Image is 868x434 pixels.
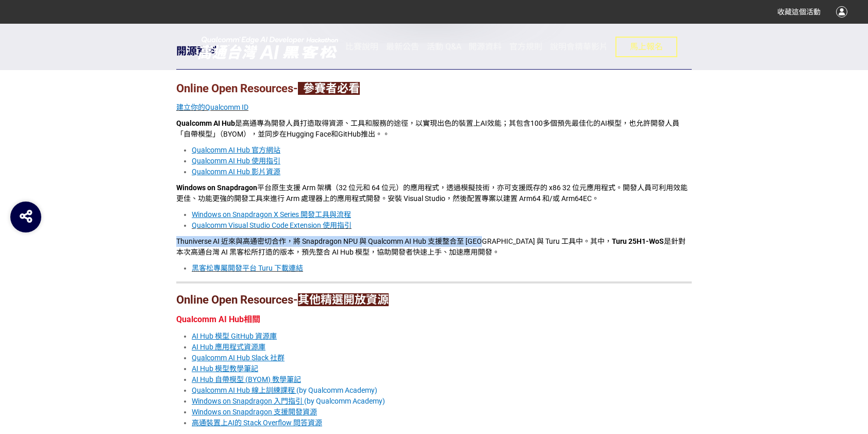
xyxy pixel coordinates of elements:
[192,397,303,405] a: Windows on Snapdragon 入門指引
[192,221,352,229] a: Qualcomm Visual Studio Code Extension 使用指引
[630,42,663,52] span: 馬上報名
[386,24,419,70] a: 最新公告
[176,314,260,324] strong: Qualcomm AI Hub相關
[192,157,280,165] a: Qualcomm AI Hub 使用指引
[345,42,378,52] span: 比賽說明
[295,386,377,394] span: (by Qualcomm Academy)
[192,332,277,340] a: AI Hub 模型 GitHub 資源庫
[612,237,664,245] strong: Turu 25H1-WoS
[469,42,502,52] span: 開源資料
[176,183,688,203] span: 平台原生支援 Arm 架構（32 位元和 64 位元）的應用程式，透過模擬技術，亦可支援既存的 x86 32 位元應用程式。開發人員可利用效能更佳、功能更強的開發工具來進行 Arm 處理器上的應...
[192,354,285,362] a: Qualcomm AI Hub Slack 社群
[192,168,280,176] a: Qualcomm AI Hub 影片資源
[176,82,298,95] strong: Online Open Resources-
[192,146,280,154] a: Qualcomm AI Hub 官方網站
[298,293,389,306] strong: 其他精選開放資源
[192,210,351,219] a: Windows on Snapdragon X Series 開發工具與流程
[303,82,360,95] strong: 參賽者必看
[345,24,378,70] a: 比賽說明
[550,24,608,70] a: 說明會精華影片
[192,375,301,383] a: AI Hub 自帶模型 (BYOM) 教學筆記
[386,42,419,52] span: 最新公告
[427,24,461,70] a: 活動 Q&A
[192,343,265,351] a: AI Hub 應用程式資源庫
[176,119,235,127] strong: Qualcomm AI Hub
[303,397,385,405] span: (by Qualcomm Academy)
[550,42,608,52] span: 說明會精華影片
[469,24,502,70] a: 開源資料
[176,293,298,306] strong: Online Open Resources-
[176,103,248,111] a: 建立你的Qualcomm ID
[777,8,821,16] span: 收藏這個活動
[192,408,317,416] a: Windows on Snapdragon 支援開發資源
[192,264,303,272] a: 黑客松專屬開發平台 Turu 下載連結
[192,419,322,427] a: 高通裝置上AI的 Stack Overflow 問答資源
[509,24,542,70] a: 官方規則
[191,35,345,60] img: 2025高通台灣AI黑客松
[176,183,257,192] strong: Windows on Snapdragon
[192,364,258,373] a: AI Hub 模型教學筆記
[176,237,686,256] span: Thuniverse AI 近來與高通密切合作，將 Snapdragon NPU 與 Qualcomm AI Hub 支援整合至 [GEOGRAPHIC_DATA] 與 Turu 工具中。其中，...
[615,37,677,57] button: 馬上報名
[192,386,295,394] a: Qualcomm AI Hub 線上訓練課程
[427,42,461,52] span: 活動 Q&A
[176,119,679,138] span: 是高通專為開發人員打造取得資源、工具和服務的途徑，以實現出色的裝置上AI效能；其包含100多個預先最佳化的AI模型，也允許開發人員「自帶模型」（BYOM），並同步在Hugging Face和Gi...
[509,42,542,52] span: 官方規則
